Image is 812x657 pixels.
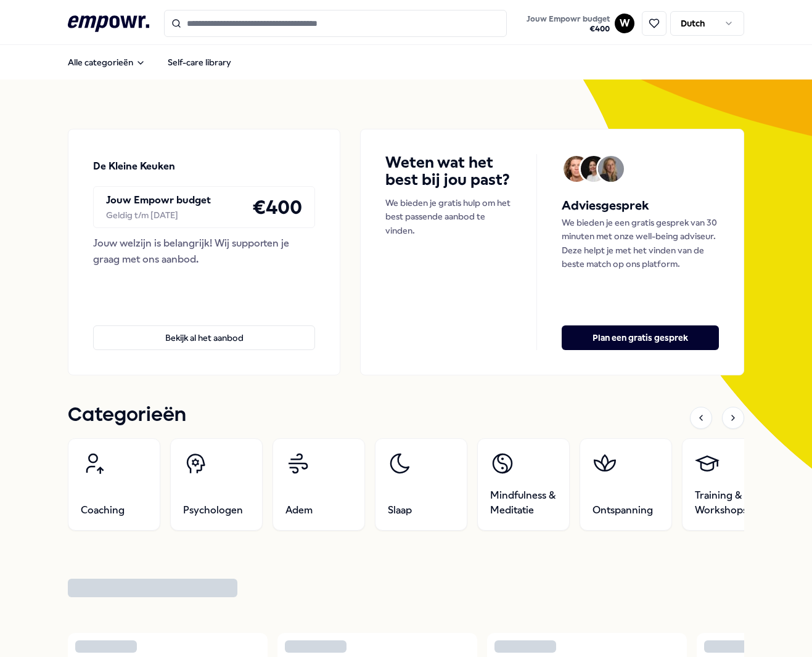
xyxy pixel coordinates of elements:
[106,208,211,222] div: Geldig t/m [DATE]
[68,438,160,531] a: Coaching
[58,50,155,75] button: Alle categorieën
[93,306,316,350] a: Bekijk al het aanbod
[598,156,624,182] img: Avatar
[273,438,365,531] a: Adem
[615,14,634,33] button: W
[581,156,607,182] img: Avatar
[285,503,313,518] span: Adem
[183,503,243,518] span: Psychologen
[477,438,570,531] a: Mindfulness & Meditatie
[522,10,615,36] a: Jouw Empowr budget€400
[527,14,610,24] span: Jouw Empowr budget
[580,438,672,531] a: Ontspanning
[68,400,186,431] h1: Categorieën
[93,235,316,267] div: Jouw welzijn is belangrijk! Wij supporten je graag met ons aanbod.
[564,156,589,182] img: Avatar
[106,192,211,208] p: Jouw Empowr budget
[93,158,175,174] p: De Kleine Keuken
[252,192,302,222] h4: € 400
[58,50,241,75] nav: Main
[164,10,507,37] input: Search for products, categories or subcategories
[524,12,612,36] button: Jouw Empowr budget€400
[158,50,241,75] a: Self-care library
[490,488,557,518] span: Mindfulness & Meditatie
[385,196,511,237] p: We bieden je gratis hulp om het best passende aanbod te vinden.
[695,488,761,518] span: Training & Workshops
[682,438,774,531] a: Training & Workshops
[562,325,720,350] button: Plan een gratis gesprek
[562,216,720,271] p: We bieden je een gratis gesprek van 30 minuten met onze well-being adviseur. Deze helpt je met he...
[375,438,467,531] a: Slaap
[593,503,653,518] span: Ontspanning
[81,503,125,518] span: Coaching
[93,325,316,350] button: Bekijk al het aanbod
[385,154,511,189] h4: Weten wat het best bij jou past?
[388,503,412,518] span: Slaap
[527,24,610,34] span: € 400
[562,196,720,216] h5: Adviesgesprek
[170,438,263,531] a: Psychologen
